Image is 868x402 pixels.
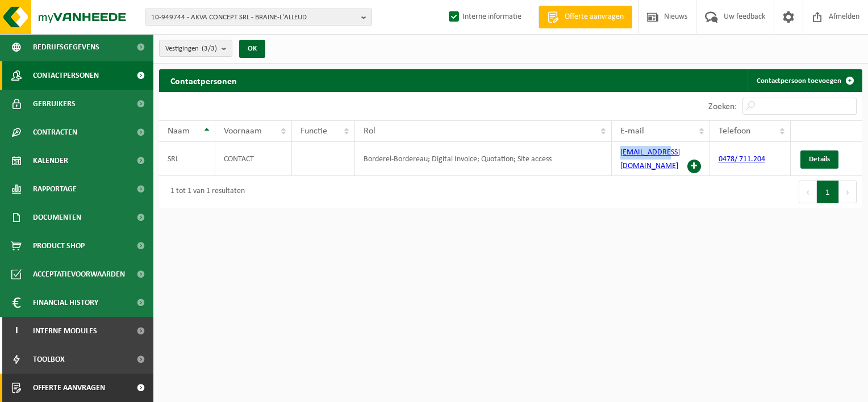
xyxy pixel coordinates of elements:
[562,11,627,23] span: Offerte aanvragen
[145,9,372,26] button: 10-949744 - AKVA CONCEPT SRL - BRAINE-L'ALLEUD
[809,156,830,163] span: Details
[11,317,22,345] span: I
[33,33,99,61] span: Bedrijfsgegevens
[159,69,248,91] h2: Contactpersonen
[33,232,85,260] span: Product Shop
[151,9,357,26] span: 10-949744 - AKVA CONCEPT SRL - BRAINE-L'ALLEUD
[33,203,81,232] span: Documenten
[301,127,327,136] span: Functie
[202,45,217,52] count: (3/3)
[159,40,232,57] button: Vestigingen(3/3)
[33,175,77,203] span: Rapportage
[168,127,190,136] span: Naam
[620,127,644,136] span: E-mail
[33,317,97,345] span: Interne modules
[33,118,77,146] span: Contracten
[239,40,265,58] button: OK
[159,142,215,176] td: SRL
[33,146,68,175] span: Kalender
[719,155,765,164] a: 0478/ 711.204
[839,181,857,203] button: Next
[33,374,105,402] span: Offerte aanvragen
[355,142,612,176] td: Borderel-Bordereau; Digital Invoice; Quotation; Site access
[799,181,817,203] button: Previous
[33,260,125,288] span: Acceptatievoorwaarden
[165,40,217,57] span: Vestigingen
[224,127,262,136] span: Voornaam
[33,345,65,374] span: Toolbox
[719,127,750,136] span: Telefoon
[165,182,245,202] div: 1 tot 1 van 1 resultaten
[215,142,292,176] td: CONTACT
[446,9,521,26] label: Interne informatie
[539,6,632,28] a: Offerte aanvragen
[364,127,375,136] span: Rol
[33,90,76,118] span: Gebruikers
[748,69,861,92] a: Contactpersoon toevoegen
[620,148,680,170] a: [EMAIL_ADDRESS][DOMAIN_NAME]
[33,61,99,90] span: Contactpersonen
[800,150,838,169] a: Details
[817,181,839,203] button: 1
[708,102,737,111] label: Zoeken:
[33,288,98,317] span: Financial History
